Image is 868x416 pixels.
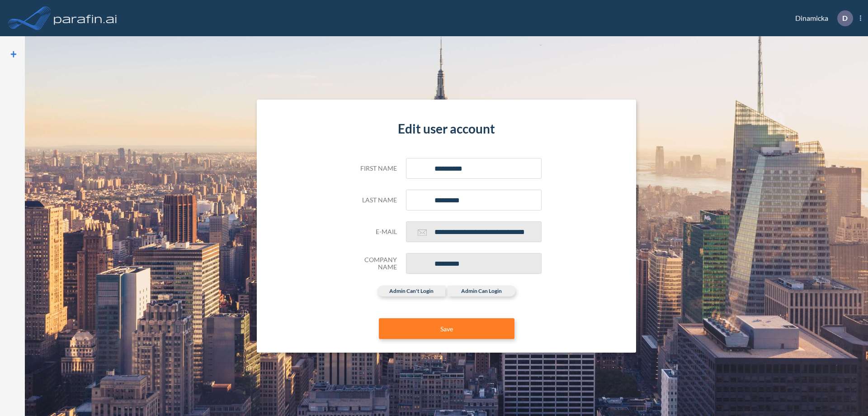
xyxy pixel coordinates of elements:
[377,286,445,296] label: admin can't login
[448,286,515,296] label: admin can login
[352,165,397,172] h5: First name
[352,256,397,272] h5: Company Name
[352,228,397,236] h5: E-mail
[782,10,861,26] div: Dinamicka
[379,318,514,339] button: Save
[352,196,397,204] h5: Last name
[52,9,119,27] img: logo
[352,121,542,137] h4: Edit user account
[842,14,848,22] p: D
